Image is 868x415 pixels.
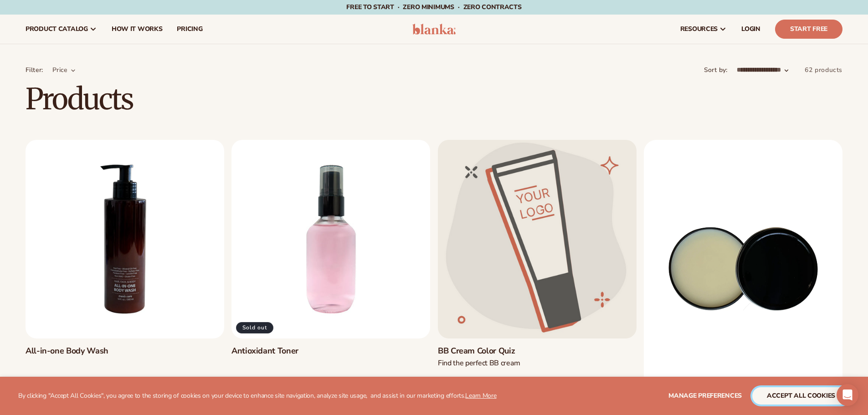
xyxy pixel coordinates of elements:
div: Open Intercom Messenger [837,384,858,406]
span: Manage preferences [668,391,742,400]
a: Start Free [775,20,842,39]
img: logo [412,24,456,35]
p: By clicking "Accept All Cookies", you agree to the storing of cookies on your device to enhance s... [18,392,497,400]
a: All-in-one Body Wash [26,346,224,356]
a: product catalog [18,15,104,44]
a: BB Cream Color Quiz [438,346,637,356]
p: Filter: [26,65,43,75]
label: Sort by: [704,66,728,74]
a: LOGIN [734,15,768,44]
a: pricing [169,15,210,44]
a: How It Works [104,15,170,44]
a: Learn More [465,391,496,400]
span: pricing [177,26,202,33]
button: Manage preferences [668,387,742,405]
span: LOGIN [741,26,760,33]
a: Antioxidant Toner [231,346,430,356]
span: 62 products [805,66,842,74]
span: Price [52,66,68,74]
span: product catalog [26,26,88,33]
summary: Price [52,65,76,75]
span: Free to start · ZERO minimums · ZERO contracts [346,3,521,11]
a: resources [673,15,734,44]
span: How It Works [112,26,163,33]
span: resources [680,26,718,33]
button: accept all cookies [752,387,850,405]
